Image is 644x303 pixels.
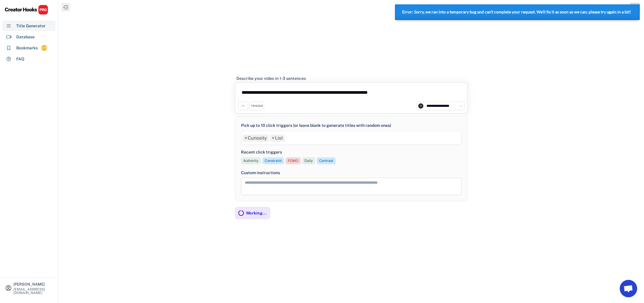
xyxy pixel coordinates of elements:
[620,280,637,297] a: Open chat
[241,122,391,129] div: Pick up to 10 click triggers (or leave blank to generate titles with random ones)
[241,170,461,176] div: Custom instructions
[236,76,306,81] div: Describe your video in 1-3 sentences
[16,56,24,62] div: FAQ
[243,135,269,142] li: Curiosity
[265,158,282,163] div: Constraint
[246,210,267,216] div: Working...
[13,282,53,286] div: [PERSON_NAME]
[319,158,333,163] div: Contrast
[402,10,631,14] strong: Error: Sorry, we ran into a temporary bug and can't complete your request. We'll fix it as soon a...
[16,45,38,51] div: Bookmarks
[13,288,53,295] div: [EMAIL_ADDRESS][DOMAIN_NAME]
[241,149,282,155] div: Recent click triggers
[16,23,46,29] div: Title Generator
[5,5,48,15] img: CHPRO%20Logo.svg
[16,34,35,40] div: Database
[245,136,247,140] span: ×
[251,104,263,108] div: TRIGGER
[272,136,274,140] span: ×
[418,103,423,109] img: channels4_profile.jpg
[270,135,285,142] li: List
[288,158,298,163] div: FOMO
[304,158,313,163] div: Daily
[41,46,47,50] div: 175
[243,158,258,163] div: Authority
